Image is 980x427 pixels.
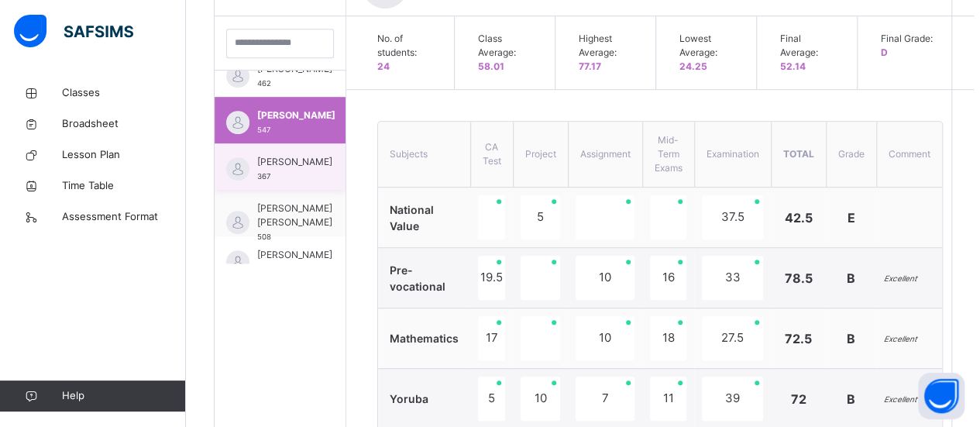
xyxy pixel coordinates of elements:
span: Assessment Format [62,209,186,225]
span: Lowest Average: [679,32,741,60]
div: 10 [576,256,634,300]
span: [PERSON_NAME] [257,155,332,169]
i: Excellent [884,334,917,343]
span: Lesson Plan [62,147,186,163]
span: 72 [791,391,806,407]
div: 5 [521,195,560,239]
img: default.svg [226,250,249,274]
span: Time Table [62,178,186,194]
span: Highest Average: [579,32,640,60]
th: CA Test [470,122,513,188]
div: 37.5 [702,195,763,239]
span: Broadsheet [62,116,186,132]
span: 508 [257,232,271,241]
span: 24 [377,60,390,72]
img: default.svg [226,211,249,234]
span: 462 [257,79,271,88]
div: 11 [650,377,686,421]
div: 5 [478,377,505,421]
span: E [848,210,855,226]
span: [PERSON_NAME] [PERSON_NAME] [257,201,332,229]
span: 77.17 [579,60,601,72]
span: 52.14 [780,60,806,72]
div: 7 [576,377,634,421]
th: Comment [876,122,942,188]
th: Subjects [378,122,470,188]
div: 10 [521,377,560,421]
span: Pre-vocational [390,263,445,293]
span: [PERSON_NAME] [257,108,335,122]
div: 18 [650,316,686,360]
button: Open asap [918,373,965,419]
img: default.svg [226,157,249,181]
span: Total [783,148,814,160]
i: Excellent [884,394,917,404]
th: Examination [694,122,771,188]
th: Assignment [568,122,642,188]
span: B [847,391,855,407]
span: Class Average: [478,32,539,60]
div: 10 [576,316,634,360]
span: Final Grade: [881,32,943,46]
span: National Value [390,203,434,232]
span: D [881,46,888,58]
th: Mid-Term Exams [642,122,694,188]
div: 33 [702,256,763,300]
span: B [847,270,855,286]
th: Project [513,122,568,188]
img: default.svg [226,64,249,88]
th: Grade [826,122,876,188]
div: 39 [702,377,763,421]
i: Excellent [884,274,917,283]
div: 17 [478,316,505,360]
span: Classes [62,85,186,101]
span: 78.5 [785,270,813,286]
span: 42.5 [785,210,813,226]
img: safsims [14,15,133,47]
div: 27.5 [702,316,763,360]
span: Final Average: [780,32,841,60]
span: Help [62,388,185,404]
span: B [847,331,855,346]
span: 72.5 [785,331,812,346]
span: No. of students: [377,32,438,60]
span: 367 [257,172,270,181]
span: 547 [257,126,270,134]
img: default.svg [226,111,249,134]
span: [PERSON_NAME] [257,248,332,262]
span: Mathematics [390,332,459,345]
span: Yoruba [390,392,428,405]
div: 19.5 [478,256,505,300]
span: 58.01 [478,60,504,72]
div: 16 [650,256,686,300]
span: 24.25 [679,60,707,72]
